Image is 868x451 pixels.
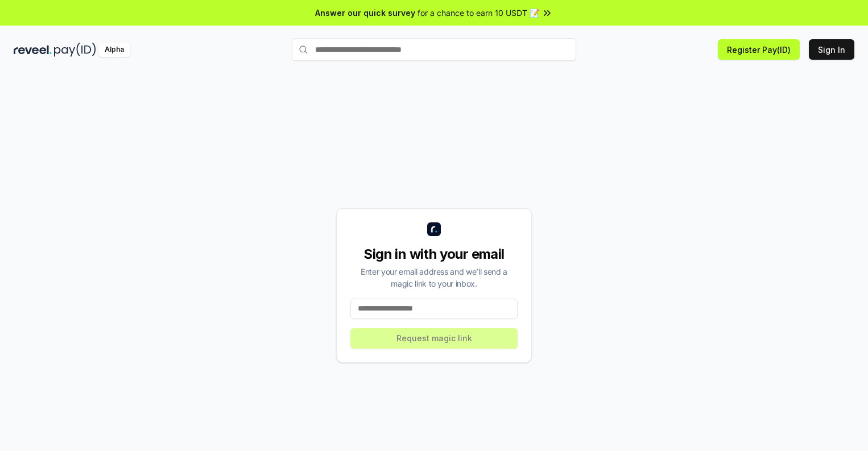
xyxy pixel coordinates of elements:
div: Sign in with your email [350,245,518,263]
button: Sign In [809,39,854,60]
img: pay_id [54,43,96,57]
span: Answer our quick survey [315,7,415,19]
span: for a chance to earn 10 USDT 📝 [418,7,539,19]
img: reveel_dark [14,43,52,57]
button: Register Pay(ID) [718,39,800,60]
div: Enter your email address and we’ll send a magic link to your inbox. [350,266,518,289]
img: logo_small [427,222,441,236]
div: Alpha [98,43,130,57]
